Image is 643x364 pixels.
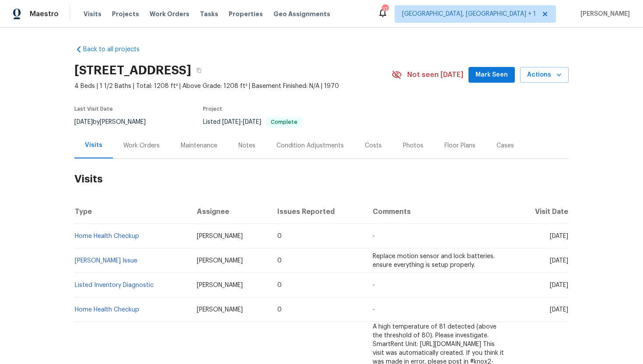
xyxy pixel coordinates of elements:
[181,141,217,150] div: Maintenance
[365,141,382,150] div: Costs
[444,141,475,150] div: Floor Plans
[277,307,282,313] span: 0
[75,307,139,313] a: Home Health Checkup
[238,141,255,150] div: Notes
[382,5,388,14] div: 17
[373,233,375,239] span: -
[75,258,137,264] a: [PERSON_NAME] Issue
[520,67,569,83] button: Actions
[222,119,261,125] span: -
[197,307,243,313] span: [PERSON_NAME]
[229,10,263,18] span: Properties
[403,141,423,150] div: Photos
[191,63,207,78] button: Copy Address
[222,119,241,125] span: [DATE]
[496,141,514,150] div: Cases
[74,159,569,199] h2: Visits
[276,141,344,150] div: Condition Adjustments
[112,10,139,18] span: Projects
[527,70,562,80] span: Actions
[550,258,568,264] span: [DATE]
[475,70,508,80] span: Mark Seen
[550,282,568,288] span: [DATE]
[123,141,160,150] div: Work Orders
[197,282,243,288] span: [PERSON_NAME]
[150,10,189,18] span: Work Orders
[577,10,630,18] span: [PERSON_NAME]
[373,282,375,288] span: -
[75,282,154,288] a: Listed Inventory Diagnostic
[75,233,139,239] a: Home Health Checkup
[514,199,569,224] th: Visit Date
[273,10,330,18] span: Geo Assignments
[277,258,282,264] span: 0
[30,10,59,18] span: Maestro
[85,141,102,150] div: Visits
[84,10,101,18] span: Visits
[270,199,366,224] th: Issues Reported
[366,199,514,224] th: Comments
[74,82,391,91] span: 4 Beds | 1 1/2 Baths | Total: 1208 ft² | Above Grade: 1208 ft² | Basement Finished: N/A | 1970
[203,119,302,125] span: Listed
[277,282,282,288] span: 0
[74,119,93,125] span: [DATE]
[74,45,158,54] a: Back to all projects
[402,10,536,18] span: [GEOGRAPHIC_DATA], [GEOGRAPHIC_DATA] + 1
[550,307,568,313] span: [DATE]
[468,67,515,83] button: Mark Seen
[243,119,261,125] span: [DATE]
[74,117,156,127] div: by [PERSON_NAME]
[203,106,222,112] span: Project
[197,233,243,239] span: [PERSON_NAME]
[277,233,282,239] span: 0
[373,253,495,268] span: Replace motion sensor and lock batteries. ensure everything is setup properly.
[190,199,270,224] th: Assignee
[550,233,568,239] span: [DATE]
[74,106,113,112] span: Last Visit Date
[407,70,463,79] span: Not seen [DATE]
[267,119,301,125] span: Complete
[373,307,375,313] span: -
[197,258,243,264] span: [PERSON_NAME]
[200,11,218,17] span: Tasks
[74,66,191,75] h2: [STREET_ADDRESS]
[74,199,190,224] th: Type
